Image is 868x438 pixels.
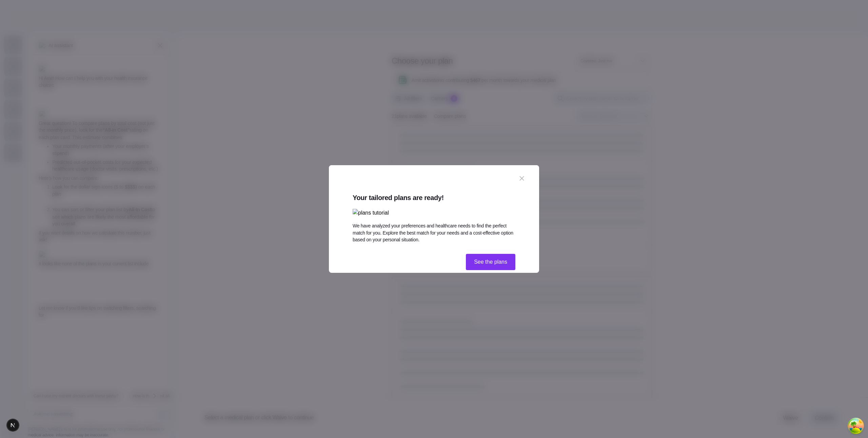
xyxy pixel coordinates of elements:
[353,192,515,203] span: Your tailored plans are ready!
[466,254,515,270] button: See the plans
[849,419,863,433] button: Open Tanstack query devtools
[353,209,515,217] img: plans tutorial
[353,222,515,243] span: We have analyzed your preferences and healthcare needs to find the perfect match for you. Explore...
[474,258,507,266] span: See the plans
